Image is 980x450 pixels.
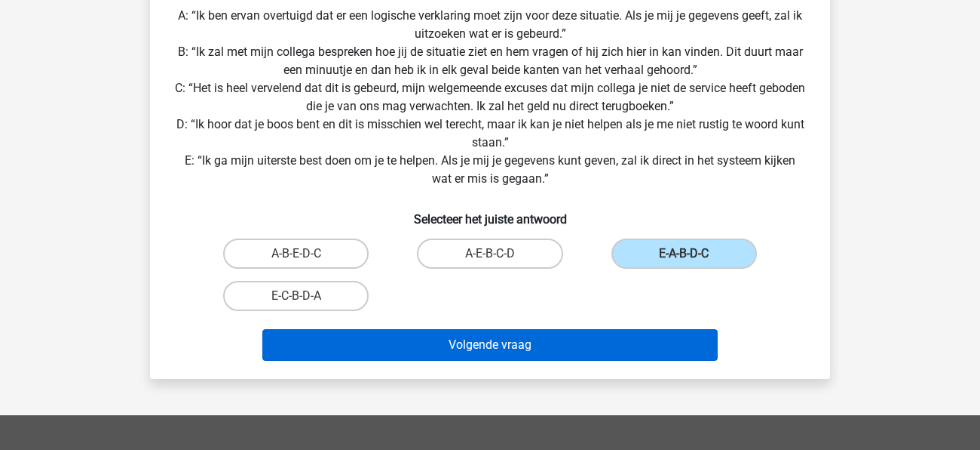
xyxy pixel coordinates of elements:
label: A-B-E-D-C [223,239,369,269]
label: A-E-B-C-D [417,239,562,269]
button: Volgende vraag [262,329,718,361]
label: E-A-B-D-C [611,239,757,269]
h6: Selecteer het juiste antwoord [174,200,806,227]
label: E-C-B-D-A [223,281,369,311]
